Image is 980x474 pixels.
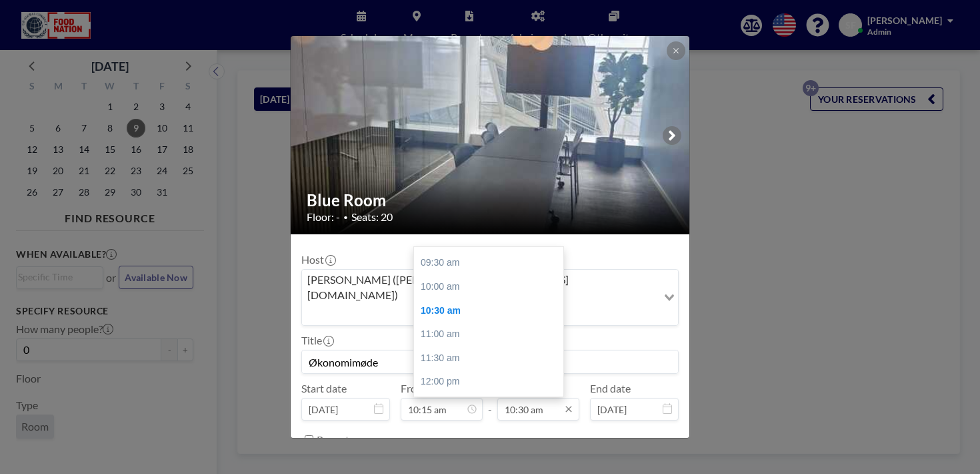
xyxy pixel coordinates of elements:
span: [PERSON_NAME] ([PERSON_NAME][EMAIL_ADDRESS][DOMAIN_NAME]) [305,272,655,302]
span: • [343,212,348,222]
label: Start date [301,382,347,395]
span: - [488,387,492,416]
label: Title [301,334,333,347]
h2: Blue Room [307,190,675,210]
div: Search for option [302,270,678,325]
span: Floor: - [307,210,340,224]
label: Repeat [317,433,349,447]
div: 10:30 am [414,299,563,323]
div: 11:30 am [414,346,563,371]
input: Sara Kruger's reservation [302,350,678,373]
div: 12:30 pm [414,394,563,418]
input: Search for option [303,305,656,322]
div: 09:30 am [414,251,563,275]
label: From [401,382,425,395]
div: 10:00 am [414,275,563,299]
span: Seats: 20 [351,210,393,224]
label: End date [590,382,631,395]
div: 11:00 am [414,322,563,346]
div: 12:00 pm [414,370,563,394]
label: Host [301,253,335,266]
